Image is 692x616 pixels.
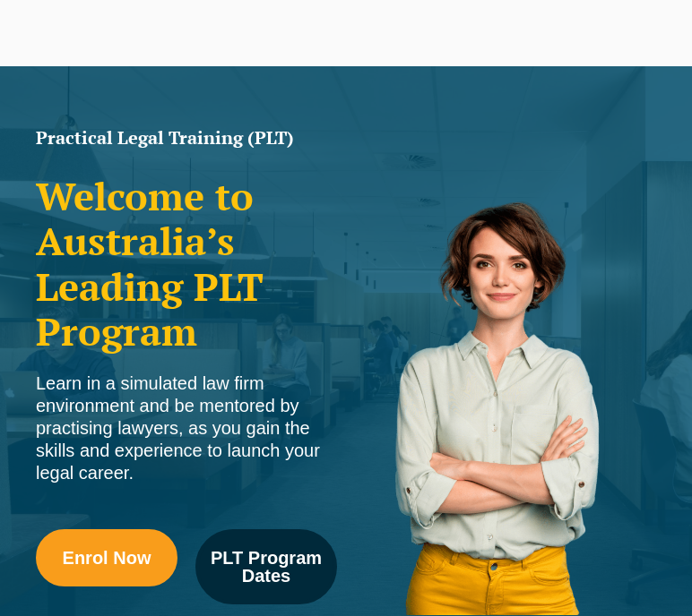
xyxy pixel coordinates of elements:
[36,529,177,586] a: Enrol Now
[63,549,151,567] span: Enrol Now
[195,529,337,604] a: PLT Program Dates
[36,129,337,147] h1: Practical Legal Training (PLT)
[36,174,337,355] h2: Welcome to Australia’s Leading PLT Program
[208,549,324,585] span: PLT Program Dates
[36,372,337,484] div: Learn in a simulated law firm environment and be mentored by practising lawyers, as you gain the ...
